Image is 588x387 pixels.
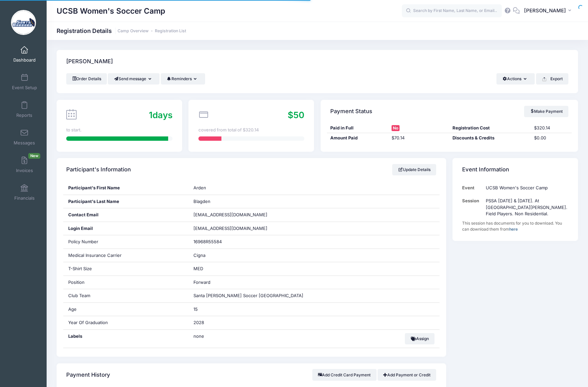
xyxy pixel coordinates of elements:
div: covered from total of $320.14 [198,127,304,133]
span: 15 [193,306,198,312]
span: Cigna [193,253,205,258]
span: [EMAIL_ADDRESS][DOMAIN_NAME] [193,212,267,217]
span: $50 [288,110,304,120]
a: Registration List [155,29,186,34]
div: Participant's Last Name [63,195,189,208]
div: Position [63,276,189,289]
div: Discounts & Credits [449,135,531,141]
h4: Event Information [462,160,509,179]
h4: Payment History [66,365,110,384]
span: none [193,333,277,340]
td: PSSA [DATE] & [DATE]. At [GEOGRAPHIC_DATA][PERSON_NAME]. Field Players. Non Residential. [482,194,568,220]
button: Reminders [161,73,205,85]
h4: Participant's Information [66,160,131,179]
a: Add Payment or Credit [378,369,437,380]
div: $0.00 [531,135,571,141]
a: InvoicesNew [9,153,40,176]
h1: Registration Details [57,27,186,34]
a: Order Details [66,73,107,85]
a: Financials [9,181,40,204]
h4: [PERSON_NAME] [66,52,113,71]
span: MED [193,266,203,271]
span: [EMAIL_ADDRESS][DOMAIN_NAME] [193,225,277,232]
span: 1 [149,110,152,120]
button: Assign [405,333,435,344]
div: Medical Insurance Carrier [63,249,189,262]
h1: UCSB Women's Soccer Camp [57,3,165,19]
a: Make Payment [524,106,568,117]
div: Participant's First Name [63,181,189,195]
div: This session has documents for you to download. You can download them from [462,220,568,232]
div: Amount Paid [327,135,388,141]
span: Santa [PERSON_NAME] Soccer [GEOGRAPHIC_DATA] [193,293,303,298]
span: Arden [193,185,206,190]
a: Reports [9,98,40,121]
div: Age [63,303,189,316]
span: No [392,125,400,131]
a: Camp Overview [118,29,148,34]
a: Update Details [392,164,437,175]
div: Paid in Full [327,125,388,131]
button: Export [536,73,568,85]
span: Messages [14,140,35,146]
td: UCSB Women's Soccer Camp [482,181,568,194]
div: $70.14 [388,135,449,141]
span: 2028 [193,320,204,325]
span: [PERSON_NAME] [524,7,566,14]
a: Messages [9,125,40,149]
div: Club Team [63,289,189,302]
span: Blagden [193,199,210,204]
a: here [509,227,518,232]
div: Registration Cost [449,125,531,131]
h4: Payment Status [330,102,372,121]
td: Event [462,181,482,194]
input: Search by First Name, Last Name, or Email... [402,4,502,18]
a: Dashboard [9,43,40,66]
span: Dashboard [13,57,36,63]
div: to start. [66,127,172,133]
button: Actions [496,73,535,85]
span: Financials [14,195,35,201]
div: T-Shirt Size [63,262,189,276]
span: Forward [193,280,210,285]
button: [PERSON_NAME] [520,3,578,19]
img: UCSB Women's Soccer Camp [11,10,36,35]
button: Add Credit Card Payment [312,369,377,380]
div: Login Email [63,222,189,235]
button: Send message [108,73,159,85]
div: days [149,108,172,121]
div: Policy Number [63,235,189,249]
a: Event Setup [9,70,40,94]
span: 16968R55584 [193,239,222,244]
span: Reports [16,112,32,118]
div: $320.14 [531,125,571,131]
span: Invoices [16,168,33,173]
td: Session [462,194,482,220]
div: Year Of Graduation [63,316,189,329]
span: New [28,153,40,159]
span: Event Setup [12,85,37,91]
div: Labels [63,330,189,348]
div: Contact Email [63,208,189,222]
